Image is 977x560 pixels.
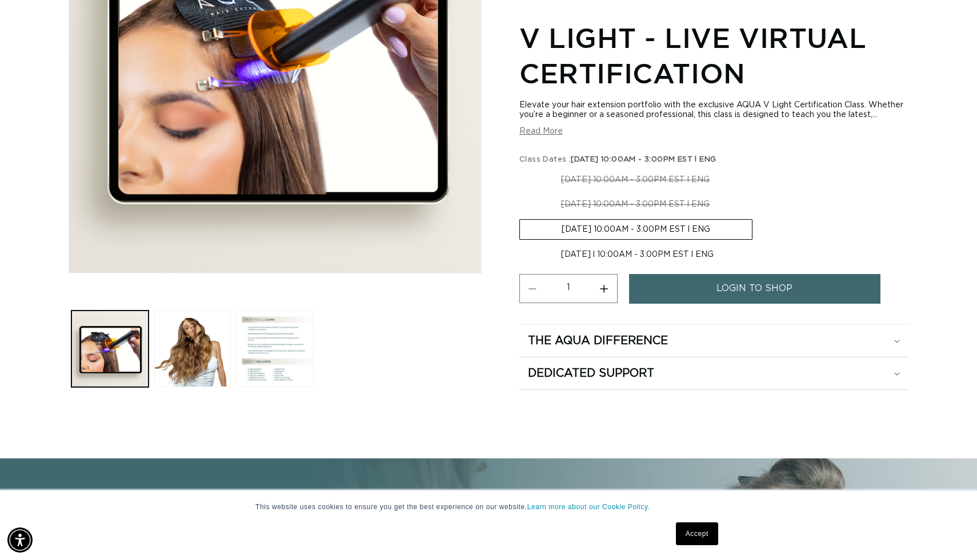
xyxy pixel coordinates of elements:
h1: V Light - Live Virtual Certification [519,20,908,91]
iframe: Chat Widget [920,505,977,560]
summary: The Aqua Difference [519,325,908,357]
a: Accept [676,522,718,545]
button: Read More [519,127,563,136]
h2: The Aqua Difference [528,333,668,348]
legend: Class Dates : [519,154,717,166]
h2: Dedicated Support [528,366,654,381]
div: Accessibility Menu [7,527,33,553]
button: Load image 3 in gallery view [237,311,314,388]
p: This website uses cookies to ensure you get the best experience on our website. [255,502,722,512]
a: Learn more about our Cookie Policy. [527,503,650,511]
summary: Dedicated Support [519,357,908,389]
div: Elevate your hair extension portfolio with the exclusive AQUA V Light Certification Class. Whethe... [519,100,908,120]
span: [DATE] 10:00AM - 3:00PM EST l ENG [571,156,716,163]
label: [DATE] 10:00AM - 3:00PM EST l ENG [519,195,751,214]
label: [DATE] 10:00AM - 3:00PM EST l ENG [519,170,751,190]
span: login to shop [716,274,792,303]
label: [DATE] l 10:00AM - 3:00PM EST l ENG [519,245,755,264]
label: [DATE] 10:00AM - 3:00PM EST l ENG [519,219,752,240]
button: Load image 2 in gallery view [154,311,231,388]
button: Load image 1 in gallery view [71,311,149,388]
a: login to shop [629,274,880,303]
